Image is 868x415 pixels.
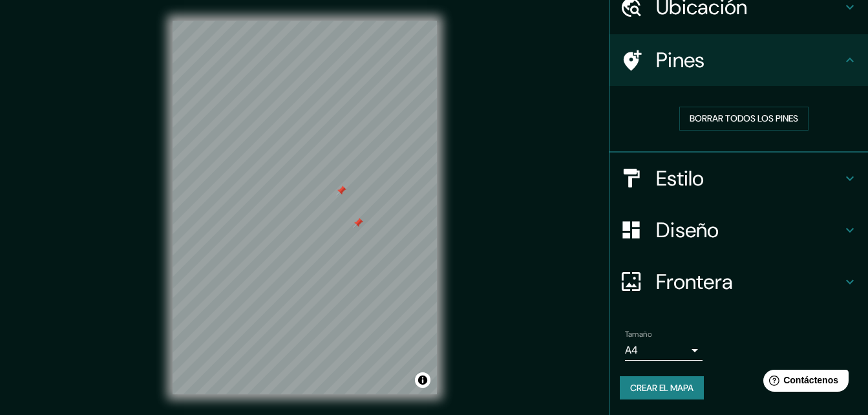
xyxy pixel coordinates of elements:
[625,328,651,339] label: Tamaño
[609,153,868,204] div: Estilo
[625,340,703,361] div: A4
[753,365,854,401] iframe: Help widget launcher
[415,372,430,388] button: Alternar atribución
[690,111,798,127] font: Borrar todos los pines
[679,107,809,131] button: Borrar todos los pines
[609,34,868,86] div: Pines
[173,21,437,394] canvas: Mapa
[620,376,704,400] button: Crear el mapa
[656,165,842,191] h4: Estilo
[656,269,842,295] h4: Frontera
[609,204,868,256] div: Diseño
[656,217,842,243] h4: Diseño
[630,380,693,396] font: Crear el mapa
[656,47,842,73] h4: Pines
[609,256,868,308] div: Frontera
